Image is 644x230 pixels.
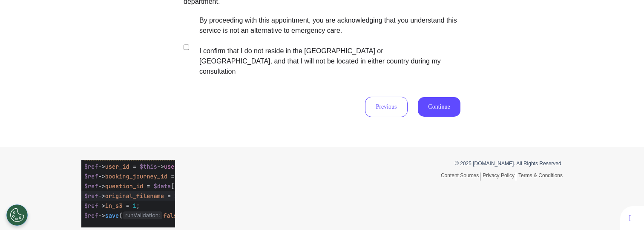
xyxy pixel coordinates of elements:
img: Spectrum.Life logo [81,160,175,227]
button: Open Preferences [6,204,28,226]
button: Previous [365,97,408,117]
p: © 2025 [DOMAIN_NAME]. All Rights Reserved. [328,160,563,167]
label: By proceeding with this appointment, you are acknowledging that you understand this service is no... [191,15,457,77]
a: Terms & Conditions [518,172,563,178]
button: Continue [418,97,460,117]
a: Privacy Policy [483,172,516,181]
a: Content Sources [441,172,480,181]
